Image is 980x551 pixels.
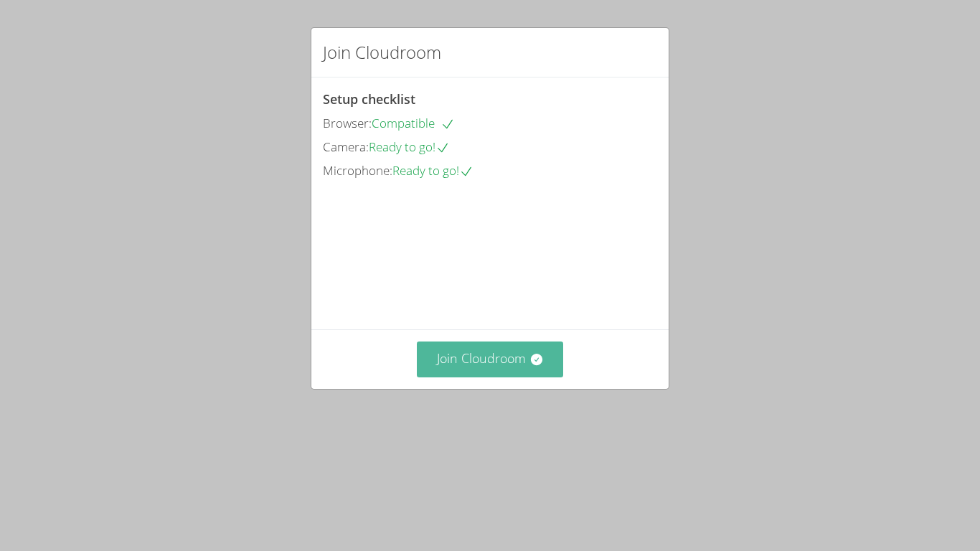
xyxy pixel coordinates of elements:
button: Join Cloudroom [417,342,564,377]
span: Ready to go! [392,162,473,179]
span: Camera: [323,138,369,155]
span: Setup checklist [323,90,415,108]
span: Ready to go! [369,138,450,155]
h2: Join Cloudroom [323,39,441,65]
span: Compatible [372,115,455,131]
span: Microphone: [323,162,392,179]
span: Browser: [323,115,372,131]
